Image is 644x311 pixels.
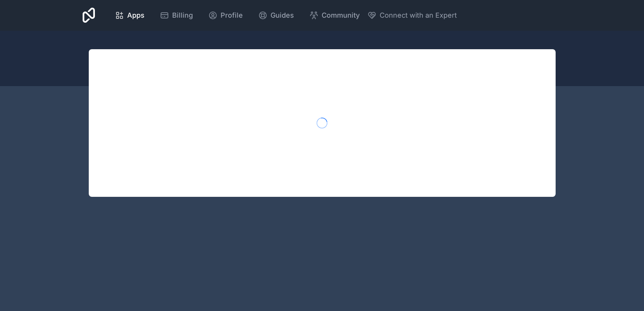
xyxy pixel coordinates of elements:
span: Apps [127,10,144,21]
a: Apps [109,7,151,24]
button: Connect with an Expert [367,10,457,21]
a: Billing [154,7,199,24]
span: Profile [221,10,243,21]
a: Community [303,7,366,24]
span: Billing [172,10,193,21]
span: Guides [271,10,294,21]
span: Community [322,10,360,21]
span: Connect with an Expert [380,10,457,21]
a: Guides [252,7,300,24]
a: Profile [202,7,249,24]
